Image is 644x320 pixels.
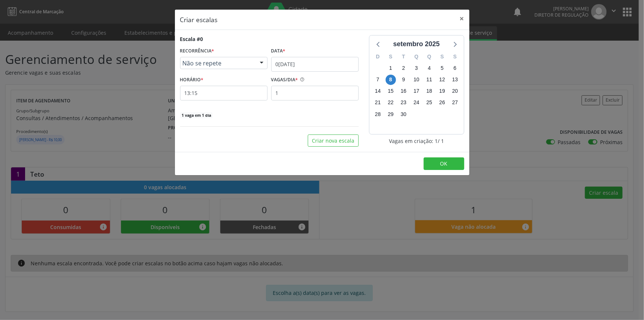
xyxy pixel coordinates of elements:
[180,45,214,57] label: RECORRÊNCIA
[410,51,423,62] div: Q
[390,39,442,49] div: setembro 2025
[271,57,359,72] input: Selecione uma data
[386,109,396,119] span: segunda-feira, 29 de setembro de 2025
[423,51,436,62] div: Q
[450,63,460,73] span: sábado, 6 de setembro de 2025
[424,98,434,108] span: quinta-feira, 25 de setembro de 2025
[373,75,383,85] span: domingo, 7 de setembro de 2025
[180,112,213,118] span: 1 vaga em 1 dia
[386,63,396,73] span: segunda-feira, 1 de setembro de 2025
[372,51,385,62] div: D
[450,75,460,85] span: sábado, 13 de setembro de 2025
[397,51,410,62] div: T
[399,98,409,108] span: terça-feira, 23 de setembro de 2025
[436,51,449,62] div: S
[437,98,447,108] span: sexta-feira, 26 de setembro de 2025
[386,98,396,108] span: segunda-feira, 22 de setembro de 2025
[384,51,397,62] div: S
[424,63,434,73] span: quinta-feira, 4 de setembro de 2025
[183,59,252,67] span: Não se repete
[369,137,464,145] div: Vagas em criação: 1
[440,160,448,167] span: OK
[424,86,434,96] span: quinta-feira, 18 de setembro de 2025
[180,74,204,86] label: HORÁRIO
[373,98,383,108] span: domingo, 21 de setembro de 2025
[455,10,469,28] button: Close
[271,45,286,57] label: Data
[424,75,434,85] span: quinta-feira, 11 de setembro de 2025
[411,63,421,73] span: quarta-feira, 3 de setembro de 2025
[399,86,409,96] span: terça-feira, 16 de setembro de 2025
[411,86,421,96] span: quarta-feira, 17 de setembro de 2025
[437,86,447,96] span: sexta-feira, 19 de setembro de 2025
[373,109,383,119] span: domingo, 28 de setembro de 2025
[271,74,298,86] label: VAGAS/DIA
[450,98,460,108] span: sábado, 27 de setembro de 2025
[399,75,409,85] span: terça-feira, 9 de setembro de 2025
[386,75,396,85] span: segunda-feira, 8 de setembro de 2025
[399,63,409,73] span: terça-feira, 2 de setembro de 2025
[411,75,421,85] span: quarta-feira, 10 de setembro de 2025
[450,86,460,96] span: sábado, 20 de setembro de 2025
[411,98,421,108] span: quarta-feira, 24 de setembro de 2025
[373,86,383,96] span: domingo, 14 de setembro de 2025
[437,75,447,85] span: sexta-feira, 12 de setembro de 2025
[438,137,444,145] span: / 1
[399,109,409,119] span: terça-feira, 30 de setembro de 2025
[424,157,464,170] button: OK
[180,15,218,24] h5: Criar escalas
[386,86,396,96] span: segunda-feira, 15 de setembro de 2025
[449,51,462,62] div: S
[180,35,203,43] div: Escala #0
[180,86,268,101] input: 00:00
[298,74,305,82] ion-icon: help circle outline
[437,63,447,73] span: sexta-feira, 5 de setembro de 2025
[308,135,359,147] button: Criar nova escala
